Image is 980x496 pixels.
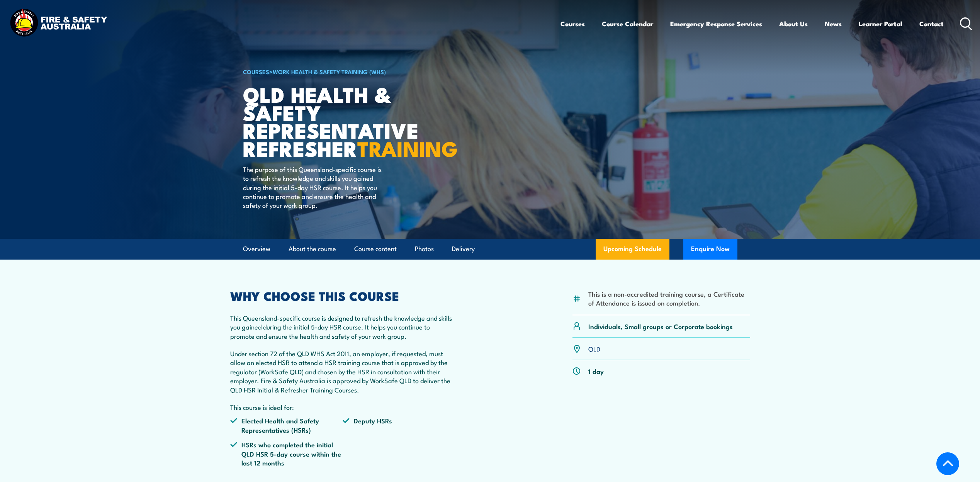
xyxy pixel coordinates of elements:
[354,239,397,259] a: Course content
[588,322,733,331] p: Individuals, Small groups or Corporate bookings
[243,67,269,76] a: COURSES
[230,440,343,467] li: HSRs who completed the initial QLD HSR 5-day course within the last 12 months
[588,367,604,375] p: 1 day
[919,14,944,34] a: Contact
[230,416,343,434] li: Elected Health and Safety Representatives (HSRs)
[415,239,434,259] a: Photos
[825,14,842,34] a: News
[243,165,384,210] p: The purpose of this Queensland-specific course is to refresh the knowledge and skills you gained ...
[243,85,434,157] h1: QLD Health & Safety Representative Refresher
[230,403,456,411] p: This course is ideal for:
[357,132,458,164] strong: TRAINING
[588,289,750,307] li: This is a non-accredited training course, a Certificate of Attendance is issued on completion.
[588,344,600,353] a: QLD
[230,349,456,394] p: Under section 72 of the QLD WHS Act 2011, an employer, if requested, must allow an elected HSR to...
[670,14,762,34] a: Emergency Response Services
[683,239,737,260] button: Enquire Now
[452,239,475,259] a: Delivery
[230,313,456,340] p: This Queensland-specific course is designed to refresh the knowledge and skills you gained during...
[230,290,456,301] h2: WHY CHOOSE THIS COURSE
[859,14,902,34] a: Learner Portal
[602,14,653,34] a: Course Calendar
[596,239,669,260] a: Upcoming Schedule
[560,14,585,34] a: Courses
[343,416,455,434] li: Deputy HSRs
[273,67,386,76] a: Work Health & Safety Training (WHS)
[243,239,270,259] a: Overview
[289,239,336,259] a: About the course
[779,14,808,34] a: About Us
[243,67,434,76] h6: >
